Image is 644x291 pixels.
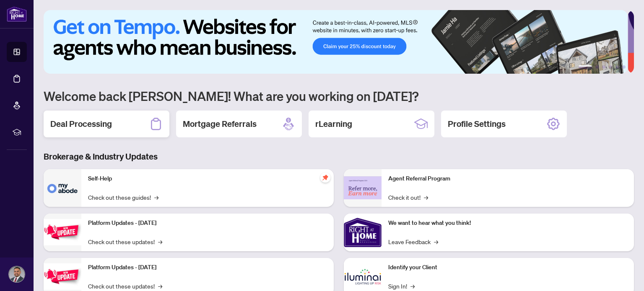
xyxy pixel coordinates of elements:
p: Agent Referral Program [388,174,627,183]
a: Leave Feedback→ [388,237,438,246]
h2: Mortgage Referrals [183,118,257,130]
h3: Brokerage & Industry Updates [44,151,634,162]
h2: Deal Processing [50,118,112,130]
span: → [158,281,162,291]
span: → [154,193,158,202]
p: We want to hear what you think! [388,219,627,228]
p: Identify your Client [388,263,627,272]
img: Self-Help [44,169,81,207]
p: Self-Help [88,174,327,183]
img: Platform Updates - July 8, 2025 [44,263,81,290]
span: pushpin [320,173,330,183]
button: 4 [609,65,612,69]
p: Platform Updates - [DATE] [88,219,327,228]
a: Check out these guides!→ [88,193,158,202]
h1: Welcome back [PERSON_NAME]! What are you working on [DATE]? [44,88,634,104]
span: → [434,237,438,246]
img: We want to hear what you think! [344,214,382,251]
img: logo [7,6,27,22]
button: 2 [595,65,599,69]
h2: Profile Settings [448,118,506,130]
p: Platform Updates - [DATE] [88,263,327,272]
button: 5 [615,65,619,69]
a: Check out these updates!→ [88,237,162,246]
a: Sign In!→ [388,281,415,291]
span: → [158,237,162,246]
a: Check out these updates!→ [88,281,162,291]
img: Slide 0 [44,10,628,74]
a: Check it out!→ [388,193,428,202]
button: 1 [579,65,592,69]
img: Agent Referral Program [344,176,382,199]
h2: rLearning [315,118,352,130]
span: → [424,193,428,202]
img: Platform Updates - July 21, 2025 [44,219,81,245]
button: 6 [622,65,626,69]
button: Open asap [610,262,636,287]
img: Profile Icon [9,266,25,282]
button: 3 [602,65,605,69]
span: → [410,281,415,291]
